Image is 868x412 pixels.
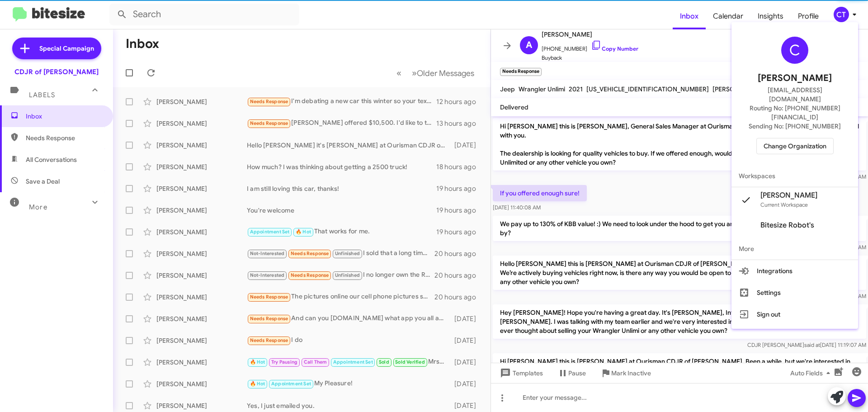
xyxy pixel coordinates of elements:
span: [PERSON_NAME] [760,191,817,200]
button: Sign out [731,303,858,325]
span: [PERSON_NAME] [758,71,832,85]
span: Bitesize Robot's [760,221,814,230]
span: Current Workspace [760,201,808,208]
button: Integrations [731,260,858,282]
button: Change Organization [756,138,834,154]
div: C [781,37,808,64]
span: Routing No: [PHONE_NUMBER][FINANCIAL_ID] [742,104,847,122]
span: Workspaces [731,165,858,187]
span: [EMAIL_ADDRESS][DOMAIN_NAME] [742,85,847,104]
span: Sending No: [PHONE_NUMBER] [749,122,841,131]
span: Change Organization [764,138,826,154]
button: Settings [731,282,858,303]
span: More [731,238,858,260]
